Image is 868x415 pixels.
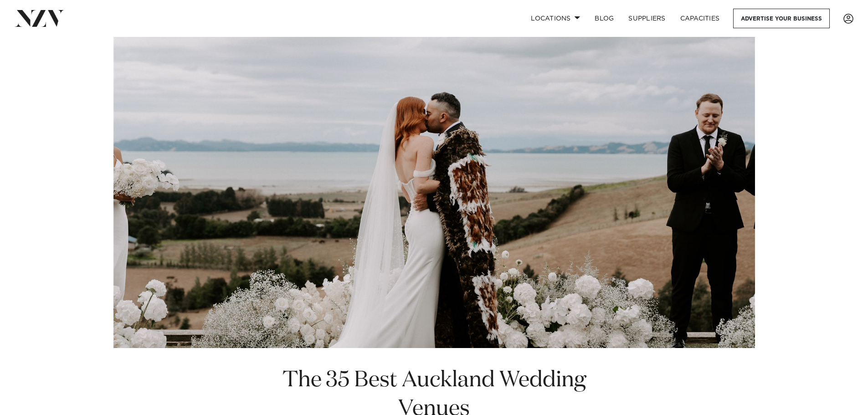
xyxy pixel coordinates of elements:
a: SUPPLIERS [621,9,673,28]
img: nzv-logo.png [15,10,64,26]
a: Locations [524,9,587,28]
a: Advertise your business [733,9,830,28]
a: Capacities [673,9,727,28]
img: The 35 Best Auckland Wedding Venues [113,37,755,348]
a: BLOG [587,9,621,28]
